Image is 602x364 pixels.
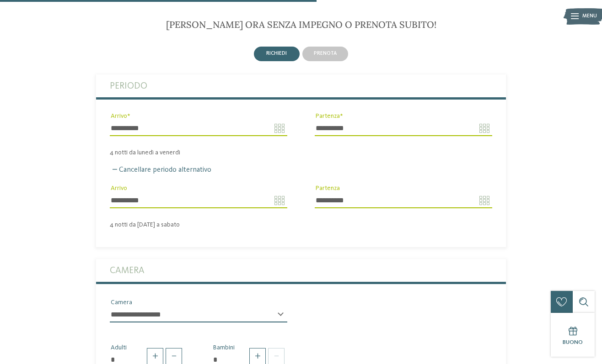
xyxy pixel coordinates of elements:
[166,19,436,30] span: [PERSON_NAME] ora senza impegno o prenota subito!
[266,51,287,56] span: richiedi
[110,166,211,174] label: Cancellare periodo alternativo
[96,149,506,157] div: 4 notti da lunedì a venerdì
[110,259,492,282] label: Camera
[551,313,595,357] a: Buono
[96,221,506,229] div: 4 notti da [DATE] a sabato
[563,339,583,345] span: Buono
[314,51,337,56] span: prenota
[110,74,492,97] label: Periodo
